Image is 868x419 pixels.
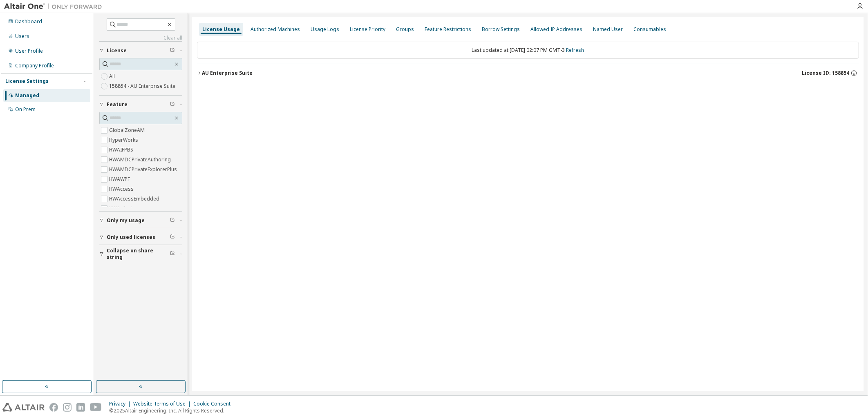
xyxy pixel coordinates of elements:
[133,401,193,407] div: Website Terms of Use
[109,184,135,194] label: HWAccess
[99,35,182,41] a: Clear all
[15,33,29,40] div: Users
[593,26,623,33] div: Named User
[4,2,106,11] img: Altair One
[109,165,179,174] label: HWAMDCPrivateExplorerPlus
[109,407,235,414] p: © 2025 Altair Engineering, Inc. All Rights Reserved.
[49,403,58,412] img: facebook.svg
[15,92,39,99] div: Managed
[202,70,253,76] div: AU Enterprise Suite
[107,217,145,224] span: Only my usage
[109,401,133,407] div: Privacy
[109,155,172,165] label: HWAMDCPrivateAuthoring
[15,106,36,113] div: On Prem
[76,403,85,412] img: linkedin.svg
[170,101,175,108] span: Clear filter
[15,48,43,54] div: User Profile
[90,403,102,412] img: youtube.svg
[109,174,132,184] label: HWAWPF
[109,81,177,91] label: 158854 - AU Enterprise Suite
[197,64,859,82] button: AU Enterprise SuiteLicense ID: 158854
[251,26,300,33] div: Authorized Machines
[109,125,146,135] label: GlobalZoneAM
[633,26,666,33] div: Consumables
[170,217,175,224] span: Clear filter
[530,26,582,33] div: Allowed IP Addresses
[170,251,175,257] span: Clear filter
[107,101,128,108] span: Feature
[193,401,235,407] div: Cookie Consent
[170,47,175,54] span: Clear filter
[109,194,161,204] label: HWAccessEmbedded
[802,70,849,76] span: License ID: 158854
[311,26,339,33] div: Usage Logs
[15,62,54,69] div: Company Profile
[170,234,175,241] span: Clear filter
[107,247,170,261] span: Collapse on share string
[350,26,385,33] div: License Priority
[109,204,137,214] label: HWActivate
[482,26,520,33] div: Borrow Settings
[566,47,584,53] a: Refresh
[109,135,140,145] label: HyperWorks
[107,234,155,241] span: Only used licenses
[63,403,72,412] img: instagram.svg
[202,26,240,33] div: License Usage
[99,212,182,230] button: Only my usage
[99,245,182,263] button: Collapse on share string
[109,71,116,81] label: All
[396,26,414,33] div: Groups
[2,403,45,412] img: altair_logo.svg
[107,47,127,54] span: License
[197,42,859,59] div: Last updated at: [DATE] 02:07 PM GMT-3
[425,26,471,33] div: Feature Restrictions
[99,42,182,60] button: License
[5,78,49,85] div: License Settings
[99,228,182,246] button: Only used licenses
[109,145,135,155] label: HWAIFPBS
[99,96,182,114] button: Feature
[15,18,42,25] div: Dashboard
